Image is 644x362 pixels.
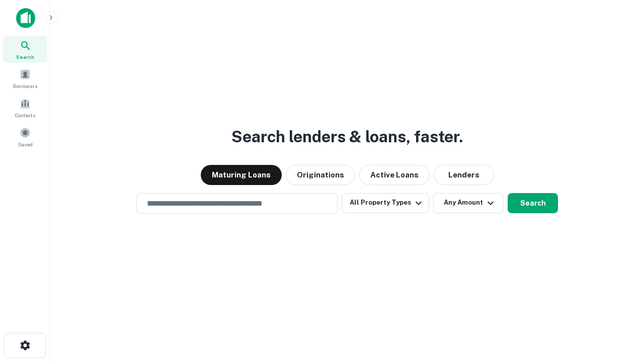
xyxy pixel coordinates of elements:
[359,165,430,185] button: Active Loans
[231,125,463,149] h3: Search lenders & loans, faster.
[508,193,558,213] button: Search
[13,82,37,90] span: Borrowers
[594,249,644,298] iframe: Chat Widget
[286,165,355,185] button: Originations
[18,140,33,148] span: Saved
[3,65,47,92] a: Borrowers
[201,165,282,185] button: Maturing Loans
[433,193,504,213] button: Any Amount
[3,123,47,150] a: Saved
[16,8,35,28] img: capitalize-icon.png
[15,111,35,119] span: Contacts
[3,36,47,63] a: Search
[16,53,34,61] span: Search
[3,94,47,121] a: Contacts
[342,193,429,213] button: All Property Types
[434,165,494,185] button: Lenders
